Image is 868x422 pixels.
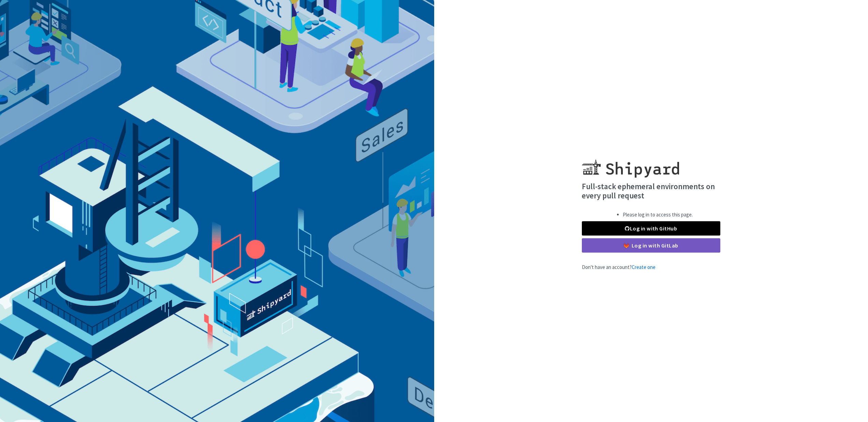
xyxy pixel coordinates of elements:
[582,221,720,236] a: Log in with GitHub
[582,264,656,270] span: Don't have an account?
[582,182,720,200] h4: Full-stack ephemeral environments on every pull request
[632,264,656,270] a: Create one
[582,151,679,178] img: Shipyard logo
[623,211,693,219] li: Please log in to access this page.
[582,238,720,253] a: Log in with GitLab
[624,243,629,248] img: gitlab-color.svg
